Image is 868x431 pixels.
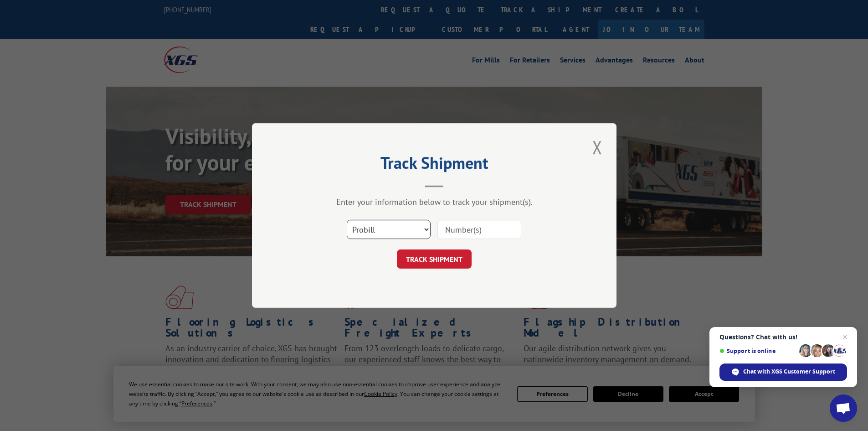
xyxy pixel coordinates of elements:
[298,197,571,207] div: Enter your information below to track your shipment(s).
[830,395,857,422] a: Open chat
[719,333,847,341] span: Questions? Chat with us!
[719,348,796,354] span: Support is online
[397,249,472,269] button: TRACK SHIPMENT
[719,363,847,381] span: Chat with XGS Customer Support
[298,156,571,174] h2: Track Shipment
[437,220,521,239] input: Number(s)
[743,368,835,376] span: Chat with XGS Customer Support
[590,135,605,160] button: Close modal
